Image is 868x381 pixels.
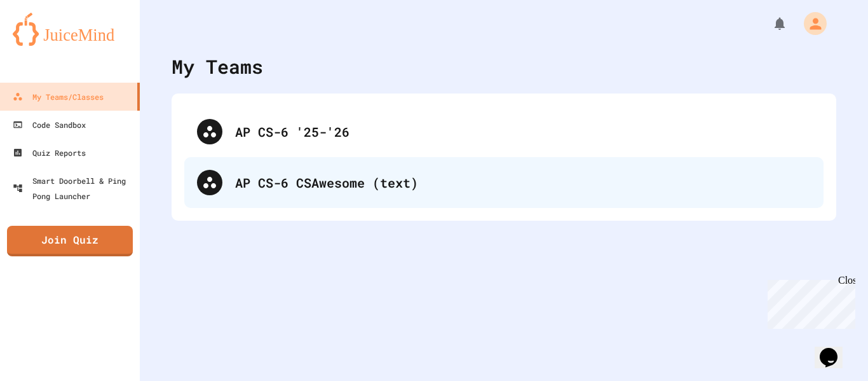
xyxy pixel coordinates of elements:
[13,173,135,204] div: Smart Doorbell & Ping Pong Launcher
[184,157,824,208] div: AP CS-6 CSAwesome (text)
[749,13,790,34] div: My Notifications
[5,5,88,81] div: Chat with us now!Close
[815,330,855,368] iframe: chat widget
[13,145,86,160] div: Quiz Reports
[13,89,104,104] div: My Teams/Classes
[13,13,127,46] img: logo-orange.svg
[235,122,811,141] div: AP CS-6 '25-'26
[235,173,811,192] div: AP CS-6 CSAwesome (text)
[184,106,824,157] div: AP CS-6 '25-'26
[790,9,830,38] div: My Account
[763,275,855,329] iframe: chat widget
[7,226,133,256] a: Join Quiz
[13,117,86,132] div: Code Sandbox
[172,52,263,81] div: My Teams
